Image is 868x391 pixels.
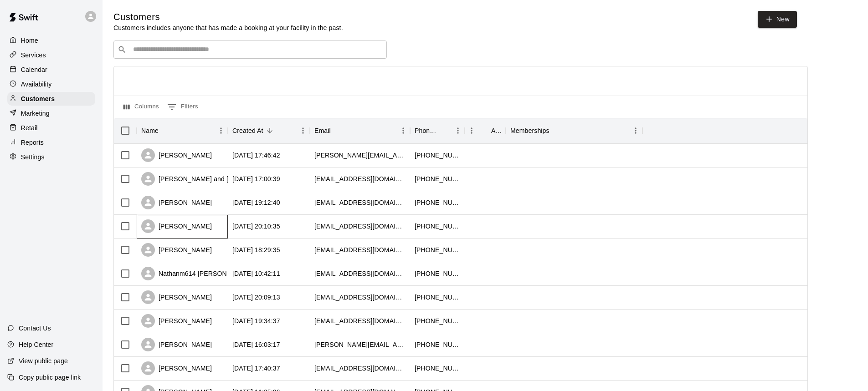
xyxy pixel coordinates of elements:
div: Created At [232,118,263,143]
p: Services [21,51,46,60]
div: [PERSON_NAME] [141,290,212,304]
div: 2025-07-24 20:09:13 [232,293,280,302]
div: [PERSON_NAME] [141,314,212,328]
button: Menu [465,124,478,137]
div: Age [491,118,501,143]
div: Memberships [510,118,550,143]
a: Calendar [7,63,95,76]
p: Settings [21,152,45,162]
div: [PERSON_NAME] [141,338,212,351]
a: Retail [7,121,95,135]
div: +12145194183 [415,174,460,183]
div: 2025-08-06 17:00:39 [232,174,280,183]
button: Menu [629,124,642,137]
div: [PERSON_NAME] [141,243,212,257]
p: Help Center [19,340,53,349]
div: 2025-08-04 19:12:40 [232,198,280,207]
button: Menu [451,124,465,137]
div: cdickinson22@yahoo.com [314,293,406,302]
div: +13252601276 [415,198,460,207]
a: Availability [7,77,95,91]
button: Sort [159,124,171,137]
p: Home [21,36,38,45]
div: abbybrock06@yahoo.com [314,222,406,231]
a: Customers [7,92,95,106]
div: scotty_2987@yahoo.com [314,245,406,254]
p: Calendar [21,65,47,74]
a: Home [7,34,95,47]
div: +19034233643 [415,316,460,325]
div: +19728415765 [415,245,460,254]
div: nathanm614@gmail.com [314,269,406,278]
div: 2025-07-29 10:42:11 [232,269,280,278]
div: gkjohnson2014@gmail.com [314,174,406,183]
button: Sort [263,124,276,137]
div: 2025-07-18 16:03:17 [232,340,280,349]
button: Menu [214,124,228,137]
div: 2025-08-08 17:46:42 [232,151,280,160]
p: Marketing [21,109,50,118]
p: View public page [19,356,68,366]
div: 2025-07-21 19:34:37 [232,316,280,325]
button: Menu [396,124,410,137]
div: [PERSON_NAME] [141,219,212,233]
a: Services [7,48,95,62]
a: Reports [7,136,95,149]
div: Memberships [506,118,642,143]
div: Phone Number [415,118,438,143]
div: Search customers by name or email [113,41,387,59]
div: Email [310,118,410,143]
button: Sort [438,124,451,137]
div: +19729657104 [415,293,460,302]
p: Retail [21,123,38,132]
p: Availability [21,80,52,89]
p: Customers includes anyone that has made a booking at your facility in the past. [113,23,343,32]
button: Select columns [121,100,161,114]
button: Sort [331,124,344,137]
p: Copy public page link [19,373,81,382]
a: New [758,11,797,28]
p: Reports [21,138,44,147]
div: +14324135350 [415,151,460,160]
div: 2025-07-29 18:29:35 [232,245,280,254]
div: +19729773468 [415,269,460,278]
div: Phone Number [410,118,465,143]
div: +19723330133 [415,364,460,373]
button: Menu [296,124,310,137]
a: Marketing [7,107,95,120]
div: [PERSON_NAME] [141,196,212,209]
div: [PERSON_NAME] [141,148,212,162]
div: chabbitt89@gmail.com [314,364,406,373]
div: Age [465,118,506,143]
div: jess_bradshaw@aol.com [314,340,406,349]
div: Name [137,118,228,143]
div: [PERSON_NAME] [141,361,212,375]
div: Created At [228,118,310,143]
div: jcd05a@acu.edu [314,198,406,207]
div: brad.carter@halliburton.com [314,151,406,160]
button: Show filters [165,100,200,114]
p: Contact Us [19,324,51,333]
div: [PERSON_NAME] and [PERSON_NAME] [141,172,280,186]
div: Email [314,118,331,143]
div: 2025-07-17 17:40:37 [232,364,280,373]
p: Customers [21,94,55,103]
h5: Customers [113,11,343,23]
div: +19729893129 [415,222,460,231]
div: Name [141,118,159,143]
button: Sort [478,124,491,137]
a: Settings [7,150,95,164]
button: Sort [550,124,562,137]
div: Nathanm614 [PERSON_NAME] [141,267,251,280]
div: +14694178417 [415,340,460,349]
div: jamiefaye94@icloud.com [314,316,406,325]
